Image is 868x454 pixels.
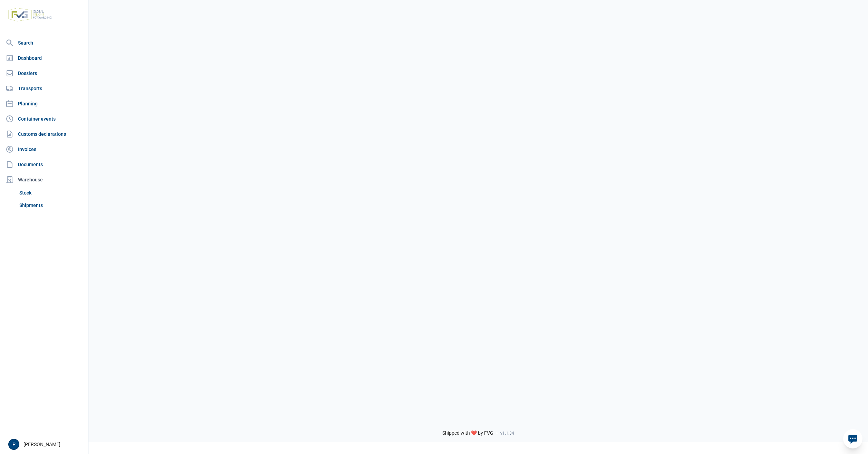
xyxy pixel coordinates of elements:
[17,199,85,211] a: Shipments
[3,97,85,111] a: Planning
[8,439,84,450] div: [PERSON_NAME]
[3,127,85,141] a: Customs declarations
[3,112,85,126] a: Container events
[3,173,85,187] div: Warehouse
[500,431,514,436] span: v1.1.34
[6,5,55,24] img: FVG - Global freight forwarding
[3,158,85,171] a: Documents
[3,36,85,50] a: Search
[442,430,493,436] span: Shipped with ❤️ by FVG
[8,439,19,450] button: P
[17,187,85,199] a: Stock
[496,430,498,436] span: -
[3,142,85,156] a: Invoices
[3,66,85,80] a: Dossiers
[3,82,85,95] a: Transports
[3,51,85,65] a: Dashboard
